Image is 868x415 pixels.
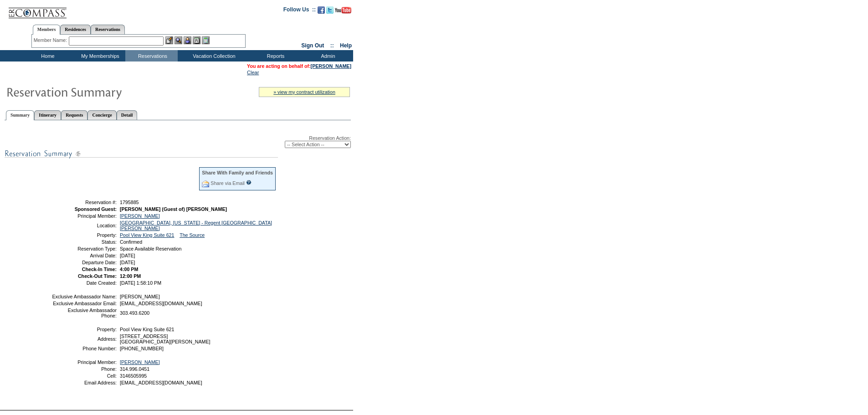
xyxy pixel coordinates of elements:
[120,301,202,306] span: [EMAIL_ADDRESS][DOMAIN_NAME]
[34,36,69,44] div: Member Name:
[120,200,139,205] span: 1795885
[330,42,334,49] span: ::
[318,6,325,14] img: Become our fan on Facebook
[120,310,149,316] span: 303.493.6200
[175,36,182,44] img: View
[120,253,135,258] span: [DATE]
[51,280,117,286] td: Date Created:
[326,9,334,15] a: Follow us on Twitter
[51,359,117,365] td: Principal Member:
[120,280,161,286] span: [DATE] 1:58:10 PM
[51,333,117,344] td: Address:
[248,50,301,61] td: Reports
[78,273,117,279] strong: Check-Out Time:
[51,373,117,379] td: Cell:
[335,7,351,14] img: Subscribe to our YouTube Channel
[5,135,351,148] div: Reservation Action:
[120,206,227,212] span: [PERSON_NAME] (Guest of) [PERSON_NAME]
[51,246,117,251] td: Reservation Type:
[184,36,191,44] img: Impersonate
[202,36,210,44] img: b_calculator.gif
[75,206,117,212] strong: Sponsored Guest:
[120,327,174,332] span: Pool View King Suite 621
[51,380,117,385] td: Email Address:
[33,25,61,35] a: Members
[51,301,117,306] td: Exclusive Ambassador Email:
[120,232,174,238] a: Pool View King Suite 621
[120,359,160,365] a: [PERSON_NAME]
[178,50,248,61] td: Vacation Collection
[82,266,117,272] strong: Check-In Time:
[51,366,117,372] td: Phone:
[120,333,211,344] span: [STREET_ADDRESS] [GEOGRAPHIC_DATA][PERSON_NAME]
[120,273,141,279] span: 12:00 PM
[60,25,91,34] a: Residences
[5,148,278,159] img: subTtlResSummary.gif
[51,213,117,219] td: Principal Member:
[120,239,142,245] span: Confirmed
[51,239,117,245] td: Status:
[318,9,325,15] a: Become our fan on Facebook
[51,220,117,231] td: Location:
[51,232,117,238] td: Property:
[246,180,252,185] input: What is this?
[301,42,324,49] a: Sign Out
[51,307,117,318] td: Exclusive Ambassador Phone:
[120,213,160,219] a: [PERSON_NAME]
[61,110,87,120] a: Requests
[120,246,181,251] span: Space Available Reservation
[21,50,73,61] td: Home
[326,6,334,14] img: Follow us on Twitter
[51,260,117,265] td: Departure Date:
[120,346,164,351] span: [PHONE_NUMBER]
[51,327,117,332] td: Property:
[165,36,173,44] img: b_edit.gif
[301,50,353,61] td: Admin
[34,110,61,120] a: Itinerary
[117,110,138,120] a: Detail
[6,82,188,101] img: Reservaton Summary
[120,373,147,379] span: 3146505995
[51,294,117,299] td: Exclusive Ambassador Name:
[51,253,117,258] td: Arrival Date:
[120,294,160,299] span: [PERSON_NAME]
[73,50,125,61] td: My Memberships
[311,63,351,69] a: [PERSON_NAME]
[120,366,149,372] span: 314.996.0451
[340,42,352,49] a: Help
[120,266,138,272] span: 4:00 PM
[91,25,125,34] a: Reservations
[51,346,117,351] td: Phone Number:
[193,36,200,44] img: Reservations
[87,110,116,120] a: Concierge
[120,220,272,231] a: [GEOGRAPHIC_DATA], [US_STATE] - Regent [GEOGRAPHIC_DATA][PERSON_NAME]
[120,260,135,265] span: [DATE]
[125,50,178,61] td: Reservations
[202,170,273,175] div: Share With Family and Friends
[247,63,351,69] span: You are acting on behalf of:
[6,110,34,120] a: Summary
[335,9,351,15] a: Subscribe to our YouTube Channel
[180,232,205,238] a: The Source
[247,70,259,75] a: Clear
[120,380,202,385] span: [EMAIL_ADDRESS][DOMAIN_NAME]
[211,180,245,186] a: Share via Email
[273,89,335,95] a: » view my contract utilization
[283,5,316,16] td: Follow Us ::
[51,200,117,205] td: Reservation #:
